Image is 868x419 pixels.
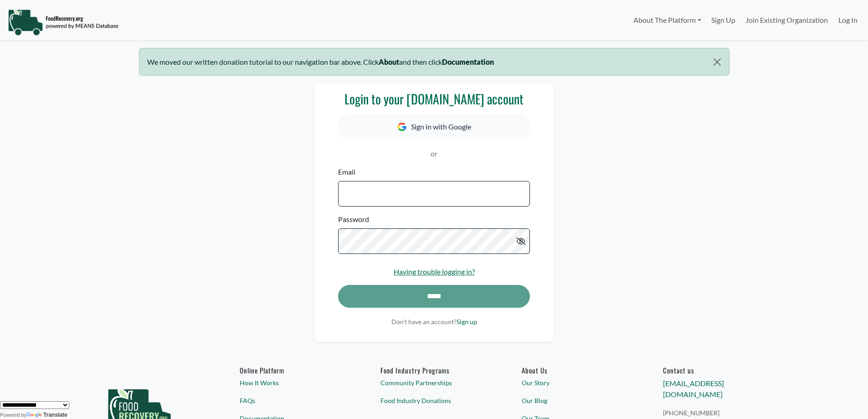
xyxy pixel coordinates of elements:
a: Sign Up [706,11,740,29]
label: Email [338,166,355,177]
b: Documentation [442,57,494,66]
label: Password [338,214,369,225]
a: Log In [833,11,863,29]
a: Translate [26,412,67,418]
img: Google Translate [26,412,43,419]
a: Community Partnerships [380,378,487,388]
a: Join Existing Organization [740,11,833,29]
p: or [338,148,529,159]
a: Having trouble logging in? [394,267,475,276]
a: [EMAIL_ADDRESS][DOMAIN_NAME] [663,379,724,398]
img: NavigationLogo_FoodRecovery-91c16205cd0af1ed486a0f1a7774a6544ea792ac00100771e7dd3ec7c0e58e41.png [8,9,118,36]
h6: Food Industry Programs [380,366,487,374]
button: Close [705,48,729,76]
a: How It Works [240,378,346,388]
p: Don't have an account? [338,317,529,326]
a: FAQs [240,396,346,405]
h3: Login to your [DOMAIN_NAME] account [338,91,529,107]
h6: Contact us [663,366,770,374]
div: We moved our written donation tutorial to our navigation bar above. Click and then click [139,48,729,76]
a: Our Blog [522,396,628,405]
button: Sign in with Google [338,114,529,139]
a: Sign up [457,318,477,326]
a: Our Story [522,378,628,388]
img: Google Icon [397,123,406,131]
a: Food Industry Donations [380,396,487,405]
b: About [379,57,399,66]
h6: Online Platform [240,366,346,374]
a: About Us [522,366,628,374]
a: About The Platform [628,11,706,29]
